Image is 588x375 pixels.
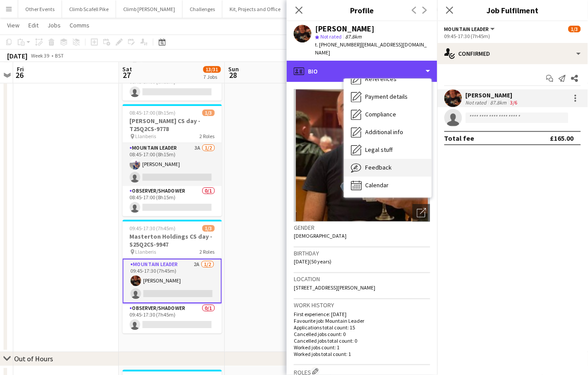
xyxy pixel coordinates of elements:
div: Legal stuff [344,141,432,159]
div: BST [55,52,64,59]
app-card-role: Observer/Shadower0/109:45-17:30 (7h45m) [123,303,222,333]
p: Worked jobs count: 1 [294,344,430,351]
p: Worked jobs total count: 1 [294,351,430,357]
span: Llanberis [136,133,156,139]
span: Feedback [365,163,392,171]
span: Fri [17,65,24,73]
span: | [EMAIL_ADDRESS][DOMAIN_NAME] [315,41,427,56]
app-skills-label: 3/6 [510,99,518,106]
span: 09:45-17:30 (7h45m) [130,225,176,232]
span: Week 39 [29,52,51,59]
span: [STREET_ADDRESS][PERSON_NAME] [294,284,375,291]
h3: Job Fulfilment [437,4,588,16]
div: References [344,70,432,88]
div: Confirmed [437,43,588,64]
h3: [PERSON_NAME] CS day - T25Q2CS-9778 [123,117,222,133]
span: Jobs [47,21,61,29]
span: 28 [227,70,239,80]
app-card-role: Observer/Shadower0/108:45-17:00 (8h15m) [123,70,222,101]
button: Mountain Leader [444,26,496,32]
div: Bio [287,61,437,82]
div: 09:45-17:30 (7h45m) [444,33,581,39]
p: Cancelled jobs total count: 0 [294,337,430,344]
div: Payment details [344,88,432,106]
div: Not rated [466,99,489,106]
span: 26 [16,70,24,80]
div: Compliance [344,106,432,124]
h3: Location [294,275,430,283]
a: Comms [66,19,93,31]
button: Kit, Projects and Office [222,0,288,18]
app-card-role: Mountain Leader2A1/209:45-17:30 (7h45m)[PERSON_NAME] [123,259,222,303]
span: 2 Roles [200,248,215,255]
span: [DEMOGRAPHIC_DATA] [294,232,347,239]
span: Comms [70,21,90,29]
span: Compliance [365,110,396,118]
span: Additional info [365,128,403,136]
span: Llanberis [136,248,156,255]
img: Crew avatar or photo [294,89,430,222]
span: 87.8km [343,33,363,40]
span: 08:45-17:00 (8h15m) [130,109,176,116]
app-card-role: Observer/Shadower0/108:45-17:00 (8h15m) [123,186,222,216]
span: Sat [123,65,132,73]
span: Sun [229,65,239,73]
button: Other Events [18,0,62,18]
button: Climb Scafell Pike [62,0,116,18]
h3: Gender [294,224,430,232]
button: Challenges [183,0,222,18]
span: References [365,75,397,83]
p: Cancelled jobs count: 0 [294,331,430,337]
div: 87.8km [489,99,509,106]
a: View [4,19,23,31]
div: Additional info [344,124,432,141]
app-card-role: Mountain Leader3A1/208:45-17:00 (8h15m)[PERSON_NAME] [123,143,222,186]
div: Out of Hours [14,354,53,363]
span: Edit [28,21,39,29]
span: Calendar [365,181,389,189]
h3: Birthday [294,249,430,257]
p: Applications total count: 15 [294,324,430,331]
span: Not rated [320,33,342,40]
span: Mountain Leader [444,26,489,32]
h3: Masterton Holdings CS day - S25Q2CS-9947 [123,232,222,248]
div: [PERSON_NAME] [315,25,374,33]
span: 1/3 [202,109,215,116]
span: 27 [121,70,132,80]
div: [PERSON_NAME] [466,91,519,99]
div: Feedback [344,159,432,177]
a: Edit [25,19,42,31]
span: 13/31 [203,66,221,73]
button: Climb [PERSON_NAME] [116,0,183,18]
span: 1/3 [202,225,215,232]
h3: Work history [294,301,430,309]
div: Total fee [444,134,475,143]
div: Calendar [344,177,432,194]
span: 2 Roles [200,133,215,139]
a: Jobs [44,19,64,31]
div: 7 Jobs [204,73,221,80]
span: Payment details [365,93,408,101]
div: [DATE] [7,51,27,60]
div: Open photos pop-in [413,204,430,222]
span: View [7,21,19,29]
h3: Profile [287,4,437,16]
p: First experience: [DATE] [294,311,430,317]
span: Legal stuff [365,146,393,154]
app-job-card: 09:45-17:30 (7h45m)1/3Masterton Holdings CS day - S25Q2CS-9947 Llanberis2 RolesMountain Leader2A1... [123,220,222,333]
span: [DATE] (50 years) [294,258,331,265]
div: £165.00 [550,134,574,143]
span: t. [PHONE_NUMBER] [315,41,361,48]
app-job-card: 08:45-17:00 (8h15m)1/3[PERSON_NAME] CS day - T25Q2CS-9778 Llanberis2 RolesMountain Leader3A1/208:... [123,104,222,216]
p: Favourite job: Mountain Leader [294,317,430,324]
span: 1/3 [569,26,581,32]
